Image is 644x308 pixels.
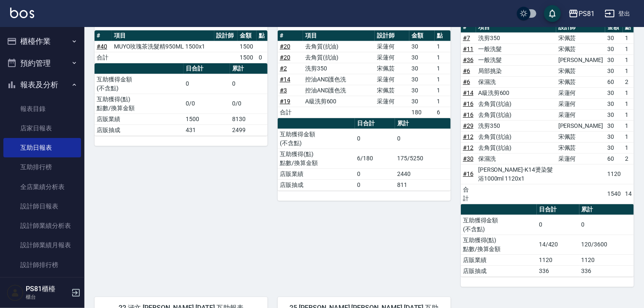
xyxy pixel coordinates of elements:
[461,254,537,265] td: 店販業績
[623,153,634,164] td: 2
[3,235,81,255] a: 設計師業績月報表
[623,98,634,109] td: 1
[556,98,605,109] td: 采蓮何
[184,74,230,94] td: 0
[26,285,69,293] h5: PS81櫃檯
[579,254,634,265] td: 1120
[95,124,184,135] td: 店販抽成
[435,41,451,52] td: 1
[395,118,451,129] th: 累計
[435,85,451,96] td: 1
[3,197,81,216] a: 設計師日報表
[461,265,537,276] td: 店販抽成
[556,54,605,65] td: [PERSON_NAME]
[303,52,375,63] td: 去角質(抗油)
[556,76,605,87] td: 宋佩芸
[476,164,556,184] td: [PERSON_NAME]-K14燙染髮浴1000ml 1120x1
[395,129,451,149] td: 0
[3,74,81,96] button: 報表及分析
[395,168,451,179] td: 2440
[184,124,230,135] td: 431
[95,94,184,113] td: 互助獲得(點) 點數/換算金額
[409,107,435,118] td: 180
[409,41,435,52] td: 30
[280,76,290,83] a: #14
[230,94,268,113] td: 0/0
[623,76,634,87] td: 2
[303,63,375,74] td: 洗剪350
[463,78,470,85] a: #6
[461,204,634,277] table: a dense table
[605,54,623,65] td: 30
[184,94,230,113] td: 0/0
[605,98,623,109] td: 30
[476,120,556,131] td: 洗剪350
[214,30,238,41] th: 設計師
[230,74,268,94] td: 0
[537,204,579,215] th: 日合計
[409,30,435,41] th: 金額
[537,215,579,235] td: 0
[544,5,561,22] button: save
[556,109,605,120] td: 采蓮何
[623,142,634,153] td: 1
[435,30,451,41] th: 點
[184,113,230,124] td: 1500
[476,87,556,98] td: A級洗剪600
[375,96,409,107] td: 采蓮何
[303,30,375,41] th: 項目
[556,153,605,164] td: 采蓮何
[605,32,623,43] td: 30
[184,63,230,74] th: 日合計
[476,142,556,153] td: 去角質(抗油)
[375,41,409,52] td: 采蓮何
[556,142,605,153] td: 宋佩芸
[463,68,470,74] a: #6
[605,65,623,76] td: 30
[280,98,290,105] a: #19
[375,63,409,74] td: 宋佩芸
[556,43,605,54] td: 宋佩芸
[303,85,375,96] td: 控油AND護色洗
[623,43,634,54] td: 1
[3,52,81,74] button: 預約管理
[355,118,395,129] th: 日合計
[463,57,474,63] a: #36
[435,74,451,85] td: 1
[623,22,634,33] th: 點
[3,138,81,157] a: 互助日報表
[303,74,375,85] td: 控油AND護色洗
[409,96,435,107] td: 30
[95,113,184,124] td: 店販業績
[355,129,395,149] td: 0
[278,30,303,41] th: #
[623,120,634,131] td: 1
[605,184,623,204] td: 1540
[3,119,81,138] a: 店家日報表
[3,99,81,119] a: 報表目錄
[95,74,184,94] td: 互助獲得金額 (不含點)
[409,52,435,63] td: 30
[605,76,623,87] td: 60
[10,8,34,18] img: Logo
[579,215,634,235] td: 0
[278,149,355,168] td: 互助獲得(點) 點數/換算金額
[463,111,474,118] a: #16
[280,87,287,94] a: #3
[463,100,474,107] a: #16
[605,22,623,33] th: 金額
[461,184,476,204] td: 合計
[435,63,451,74] td: 1
[601,6,634,22] button: 登出
[230,113,268,124] td: 8130
[579,8,595,19] div: PS81
[257,52,268,63] td: 0
[476,131,556,142] td: 去角質(抗油)
[280,43,290,50] a: #20
[355,179,395,190] td: 0
[3,157,81,177] a: 互助排行榜
[537,265,579,276] td: 336
[623,65,634,76] td: 1
[623,184,634,204] td: 14
[463,144,474,151] a: #12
